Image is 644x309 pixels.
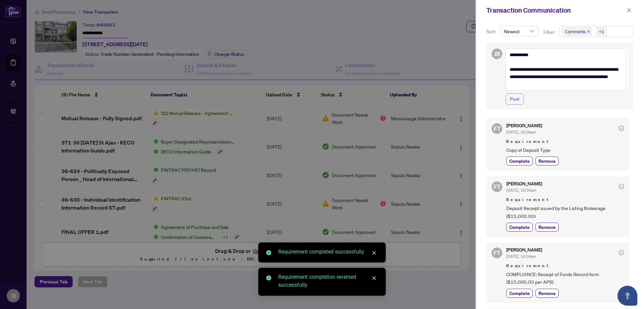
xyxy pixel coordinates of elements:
[587,30,590,33] span: close
[506,289,533,298] button: Complete
[506,181,542,186] h5: [PERSON_NAME]
[538,224,556,231] span: Remove
[510,94,520,104] span: Post
[562,27,592,36] span: Comments
[506,196,624,203] span: Requirement
[494,182,501,191] span: FT
[565,28,586,35] span: Comments
[494,248,501,257] span: FT
[506,270,624,286] span: COMPLIANCE: Receipt of Funds Record form ($15,000.00 per APS)
[494,124,501,133] span: FT
[506,223,533,232] button: Complete
[370,274,378,282] a: Close
[278,248,378,256] div: Requirement completed successfully
[504,26,534,36] span: Newest
[535,223,559,232] button: Remove
[266,250,271,255] span: check-circle
[372,276,376,280] span: close
[619,184,624,189] span: check-circle
[627,8,631,13] span: close
[619,250,624,255] span: check-circle
[278,273,378,289] div: Requirement completion reversed successfully
[509,157,530,164] span: Complete
[506,254,536,259] span: [DATE], 10:04am
[506,130,536,135] span: [DATE], 10:04am
[543,29,556,36] p: Filter:
[266,275,271,280] span: check-circle
[370,249,378,257] a: Close
[535,289,559,298] button: Remove
[372,251,376,255] span: close
[538,290,556,297] span: Remove
[506,262,624,269] span: Requirement
[538,157,556,164] span: Remove
[486,5,625,15] div: Transaction Communication
[506,204,624,220] span: Deposit Receipt issued by the Listing Brokerage ($15,000.00)
[486,28,497,35] p: Sort:
[509,290,530,297] span: Complete
[506,188,536,193] span: [DATE], 10:04am
[494,49,500,58] span: JB
[506,146,624,154] span: Copy of Deposit Type
[506,93,524,105] button: Post
[619,126,624,131] span: check-circle
[535,156,559,165] button: Remove
[509,224,530,231] span: Complete
[506,156,533,165] button: Complete
[506,248,542,252] h5: [PERSON_NAME]
[617,286,637,306] button: Open asap
[506,123,542,128] h5: [PERSON_NAME]
[506,138,624,145] span: Requirement
[599,28,604,35] div: +1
